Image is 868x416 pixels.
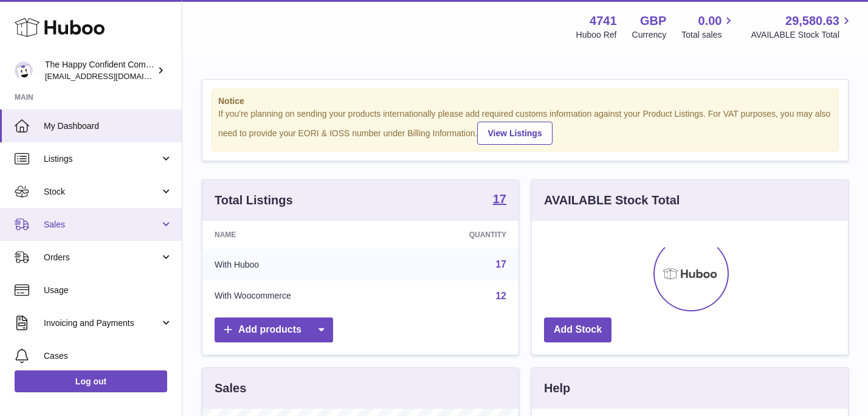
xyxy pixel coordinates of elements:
[45,59,154,82] div: The Happy Confident Company
[202,280,399,312] td: With Woocommerce
[493,193,506,205] strong: 17
[399,221,518,249] th: Quantity
[751,13,853,41] a: 29,580.63 AVAILABLE Stock Total
[681,29,735,41] span: Total sales
[493,193,506,207] a: 17
[215,192,293,209] h3: Total Listings
[44,120,173,132] span: My Dashboard
[544,192,680,209] h3: AVAILABLE Stock Total
[44,219,160,231] span: Sales
[215,317,333,342] a: Add products
[15,370,167,392] a: Log out
[215,380,246,397] h3: Sales
[590,13,617,29] strong: 4741
[495,259,506,269] a: 17
[544,317,611,342] a: Add Stock
[632,29,667,41] div: Currency
[44,252,160,263] span: Orders
[698,13,722,29] span: 0.00
[44,153,160,165] span: Listings
[681,13,735,41] a: 0.00 Total sales
[218,95,832,107] strong: Notice
[44,350,173,362] span: Cases
[44,186,160,198] span: Stock
[544,380,570,397] h3: Help
[44,317,160,329] span: Invoicing and Payments
[477,122,552,145] a: View Listings
[218,108,832,145] div: If you're planning on sending your products internationally please add required customs informati...
[751,29,853,41] span: AVAILABLE Stock Total
[45,71,179,81] span: [EMAIL_ADDRESS][DOMAIN_NAME]
[640,13,666,29] strong: GBP
[44,285,173,296] span: Usage
[202,221,399,249] th: Name
[15,61,33,80] img: contact@happyconfident.com
[785,13,839,29] span: 29,580.63
[495,291,506,301] a: 12
[202,249,399,280] td: With Huboo
[576,29,617,41] div: Huboo Ref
